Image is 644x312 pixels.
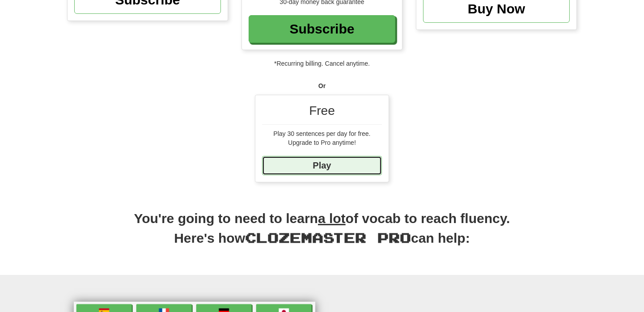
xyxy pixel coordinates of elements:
[318,211,346,226] u: a lot
[318,82,326,89] strong: Or
[262,156,382,175] a: Play
[262,102,382,125] div: Free
[67,209,577,257] h2: You're going to need to learn of vocab to reach fluency. Here's how can help:
[262,138,382,147] div: Upgrade to Pro anytime!
[245,229,411,245] span: Clozemaster Pro
[262,129,382,138] div: Play 30 sentences per day for free.
[249,15,395,43] a: Subscribe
